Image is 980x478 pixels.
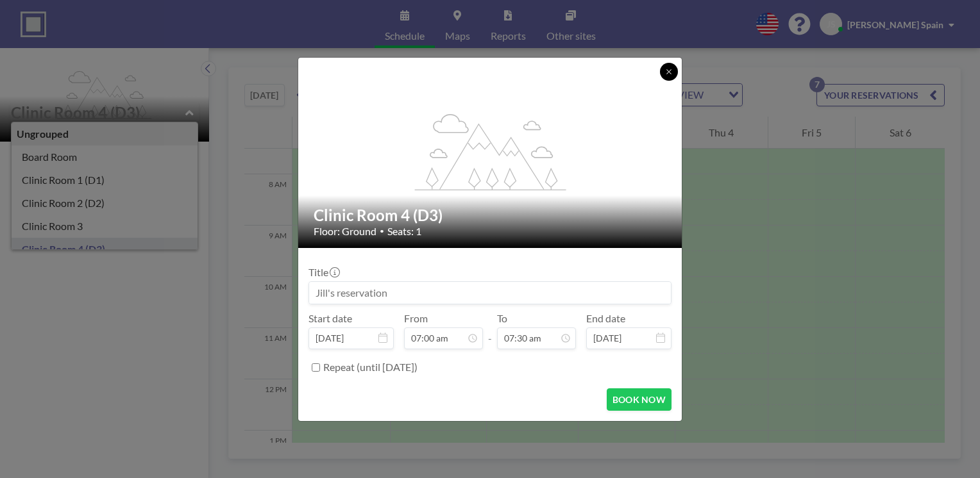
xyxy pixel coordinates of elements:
label: From [404,312,428,325]
span: Floor: Ground [314,225,376,238]
label: Title [308,266,339,279]
span: - [488,317,492,345]
span: • [380,226,384,236]
label: Start date [308,312,352,325]
input: Jill's reservation [309,282,671,304]
label: Repeat (until [DATE]) [323,361,418,374]
h2: Clinic Room 4 (D3) [314,206,668,225]
g: flex-grow: 1.2; [415,113,566,190]
label: To [497,312,507,325]
label: End date [586,312,625,325]
button: BOOK NOW [607,388,672,411]
span: Seats: 1 [387,225,421,238]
